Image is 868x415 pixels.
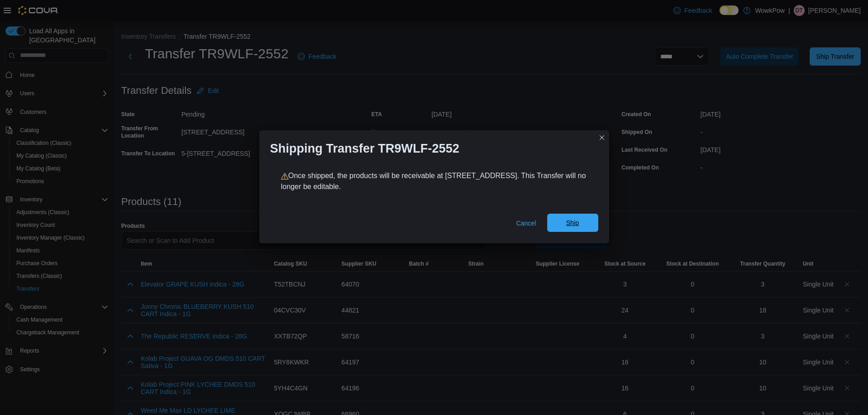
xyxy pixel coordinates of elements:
span: Ship [566,218,579,227]
h1: Shipping Transfer TR9WLF-2552 [270,141,460,156]
button: Ship [547,214,598,232]
p: Once shipped, the products will be receivable at [STREET_ADDRESS]. This Transfer will no longer b... [281,170,587,192]
button: Closes this modal window [596,132,607,143]
button: Cancel [513,214,540,232]
span: Cancel [516,219,536,228]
